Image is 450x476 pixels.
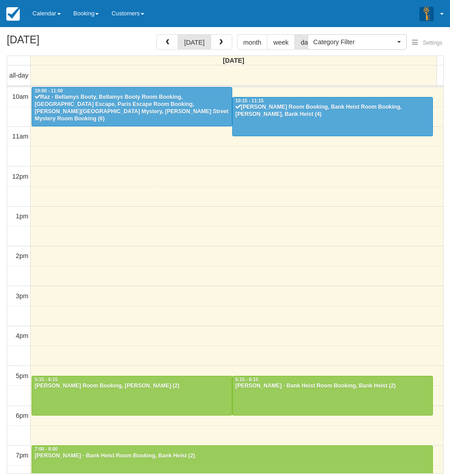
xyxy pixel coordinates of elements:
[16,452,28,459] span: 7pm
[232,376,433,416] a: 5:15 - 6:15[PERSON_NAME] - Bank Heist Room Booking, Bank Heist (2)
[34,383,230,390] div: [PERSON_NAME] Room Booking, [PERSON_NAME] (2)
[308,34,407,50] button: Category Filter
[237,34,268,50] button: month
[16,252,28,259] span: 2pm
[34,453,430,460] div: [PERSON_NAME] - Bank Heist Room Booking, Bank Heist (2)
[235,104,430,118] div: [PERSON_NAME] Room Booking, Bank Heist Room Booking, [PERSON_NAME], Bank Heist (4)
[235,377,258,382] span: 5:15 - 6:15
[423,40,442,46] span: Settings
[9,72,28,79] span: all-day
[16,332,28,339] span: 4pm
[12,93,28,100] span: 10am
[35,377,58,382] span: 5:15 - 6:15
[35,88,63,93] span: 10:00 - 11:00
[16,292,28,300] span: 3pm
[12,133,28,140] span: 11am
[178,34,211,50] button: [DATE]
[7,34,121,51] h2: [DATE]
[267,34,295,50] button: week
[313,37,395,46] span: Category Filter
[35,447,58,452] span: 7:00 - 8:00
[32,376,232,416] a: 5:15 - 6:15[PERSON_NAME] Room Booking, [PERSON_NAME] (2)
[407,37,448,50] button: Settings
[294,34,317,50] button: day
[223,57,244,64] span: [DATE]
[16,213,28,220] span: 1pm
[235,98,263,103] span: 10:15 - 11:15
[34,94,230,123] div: Raz - Bellamys Booty, Bellamys Booty Room Booking, [GEOGRAPHIC_DATA] Escape, Paris Escape Room Bo...
[32,87,232,127] a: 10:00 - 11:00Raz - Bellamys Booty, Bellamys Booty Room Booking, [GEOGRAPHIC_DATA] Escape, Paris E...
[16,412,28,419] span: 6pm
[12,173,28,180] span: 12pm
[6,7,20,21] img: checkfront-main-nav-mini-logo.png
[232,97,433,137] a: 10:15 - 11:15[PERSON_NAME] Room Booking, Bank Heist Room Booking, [PERSON_NAME], Bank Heist (4)
[16,372,28,379] span: 5pm
[419,6,434,21] img: A3
[235,383,430,390] div: [PERSON_NAME] - Bank Heist Room Booking, Bank Heist (2)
